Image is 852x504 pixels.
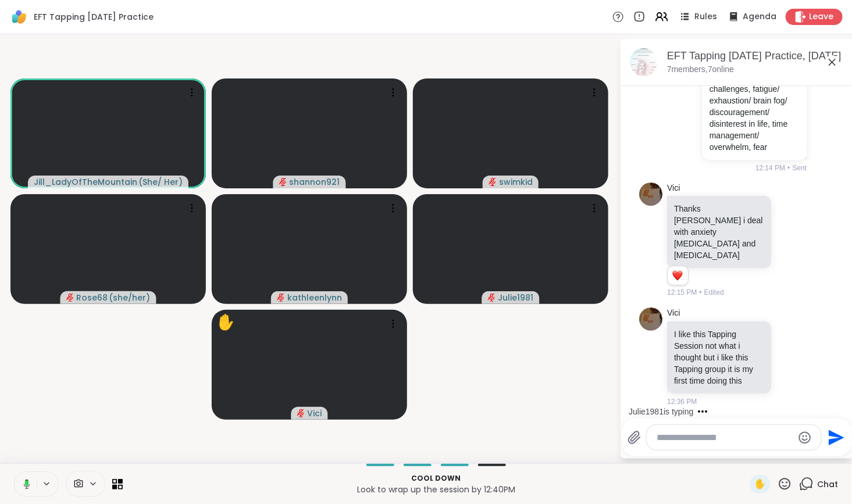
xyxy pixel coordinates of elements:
[787,163,790,173] span: •
[499,176,533,188] span: swimkid
[130,473,743,484] p: Cool down
[290,176,340,188] span: shannon921
[743,11,776,23] span: Agenda
[639,308,662,331] img: https://sharewell-space-live.sfo3.digitaloceanspaces.com/user-generated/9f3a56fe-d162-402e-87a9-e...
[699,287,701,298] span: •
[822,424,848,451] button: Send
[308,408,322,419] span: Vici
[297,409,305,417] span: audio-muted
[216,311,235,334] div: ✋
[754,477,766,491] span: ✋
[488,294,496,302] span: audio-muted
[489,178,497,186] span: audio-muted
[657,432,793,444] textarea: Type your message
[498,292,534,303] span: Julie1981
[668,266,688,285] div: Reaction list
[66,294,74,302] span: audio-muted
[77,292,108,303] span: Rose68
[667,308,680,319] a: Vici
[674,203,764,261] p: Thanks [PERSON_NAME] i deal with anxiety [MEDICAL_DATA] and [MEDICAL_DATA]
[667,49,844,63] div: EFT Tapping [DATE] Practice, [DATE]
[287,292,342,303] span: kathleenlynn
[671,271,683,280] button: Reactions: love
[667,287,697,298] span: 12:15 PM
[279,178,287,186] span: audio-muted
[704,287,724,298] span: Edited
[34,11,154,23] span: EFT Tapping [DATE] Practice
[694,11,717,23] span: Rules
[138,176,183,188] span: ( She/ Her )
[629,406,693,417] div: Julie1981 is typing
[817,478,838,490] span: Chat
[109,292,151,303] span: ( she/her )
[667,64,734,76] p: 7 members, 7 online
[639,183,662,206] img: https://sharewell-space-live.sfo3.digitaloceanspaces.com/user-generated/9f3a56fe-d162-402e-87a9-e...
[809,11,833,23] span: Leave
[667,183,680,194] a: Vici
[130,484,743,495] p: Look to wrap up the session by 12:40PM
[674,328,764,387] p: I like this Tapping Session not what i thought but i like this Tapping group it is my first time ...
[792,163,807,173] span: Sent
[277,294,285,302] span: audio-muted
[710,72,800,153] p: life mental health challenges, fatigue/ exhaustion/ brain fog/ discouragement/ disinterest in lif...
[667,396,697,407] span: 12:36 PM
[755,163,785,173] span: 12:14 PM
[798,431,812,445] button: Emoji picker
[34,176,137,188] span: Jill_LadyOfTheMountain
[630,48,658,76] img: EFT Tapping Tuesday Practice, Sep 09
[9,7,29,27] img: ShareWell Logomark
